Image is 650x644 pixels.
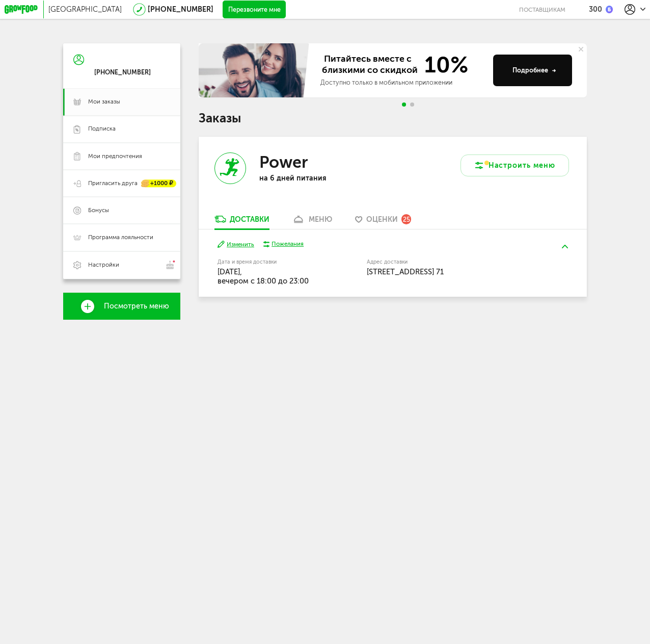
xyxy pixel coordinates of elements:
p: на 6 дней питания [259,174,376,183]
a: Доставки [210,215,274,229]
a: [PHONE_NUMBER] [148,5,213,14]
a: меню [287,215,337,229]
span: Подписка [88,125,116,133]
div: меню [309,215,332,224]
div: Доставки [230,215,269,224]
img: family-banner.579af9d.jpg [199,43,312,97]
button: Перезвоните мне [223,1,286,18]
span: Мои заказы [88,98,120,106]
img: bonus_b.cdccf46.png [606,6,613,13]
div: 25 [401,214,412,224]
span: Посмотреть меню [104,302,169,311]
h1: Заказы [199,112,587,124]
a: Оценки 25 [350,215,416,229]
button: Пожелания [263,240,304,248]
a: Подписка [63,116,180,143]
button: Настроить меню [461,154,569,176]
span: Пригласить друга [88,179,138,188]
div: 300 [589,5,602,14]
div: Пожелания [272,240,304,248]
span: [STREET_ADDRESS] 71 [367,267,444,276]
a: Мои предпочтения [63,143,180,170]
span: Go to slide 2 [410,102,414,107]
a: Настройки [63,251,180,279]
span: 10% [419,54,468,76]
a: Программа лояльности [63,224,180,251]
span: Go to slide 1 [402,102,407,107]
h3: Power [259,152,308,172]
span: Программа лояльности [88,234,153,242]
span: Мои предпочтения [88,152,142,161]
span: Настройки [88,261,119,269]
span: [GEOGRAPHIC_DATA] [48,5,122,14]
a: Мои заказы [63,89,180,116]
div: [PHONE_NUMBER] [94,68,151,76]
span: Бонусы [88,207,109,215]
a: Пригласить друга +1000 ₽ [63,170,180,197]
div: Доступно только в мобильном приложении [320,78,485,87]
button: Изменить [218,240,254,248]
span: [DATE], вечером c 18:00 до 23:00 [218,267,309,286]
div: +1000 ₽ [142,179,176,187]
label: Дата и время доставки [218,260,321,265]
a: Посмотреть меню [63,293,180,320]
button: Подробнее [493,55,572,86]
span: Оценки [366,215,398,224]
a: Бонусы [63,197,180,224]
span: Питайтесь вместе с близкими со скидкой [320,54,419,76]
div: Подробнее [512,66,556,75]
img: arrow-up-green.5eb5f82.svg [562,245,568,248]
label: Адрес доставки [367,260,535,265]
